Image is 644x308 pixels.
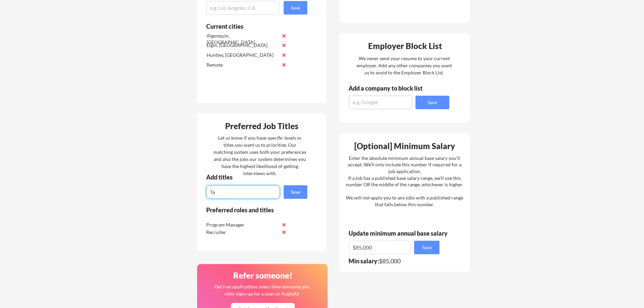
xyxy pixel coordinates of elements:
[207,62,278,68] div: Remote
[206,185,280,199] input: E.g. Senior Product Manager
[349,258,444,264] div: $85,000
[206,229,278,236] div: Recruiter
[349,230,450,236] div: Update minimum annual base salary
[284,185,307,199] button: Save
[349,241,410,254] input: E.g. $100,000
[349,257,379,265] strong: Min salary:
[342,42,468,50] div: Employer Block List
[207,42,278,49] div: Elgin, [GEOGRAPHIC_DATA]
[214,283,310,297] div: Get free applications every time someone you refer signs up for a plan on ApplyAll
[206,1,280,15] input: e.g. Los Angeles, CA
[206,207,298,213] div: Preferred roles and titles
[342,142,468,150] div: [Optional] Minimum Salary
[415,96,449,109] button: Save
[206,23,300,29] div: Current cities
[199,122,325,130] div: Preferred Job Titles
[349,85,433,91] div: Add a company to block list
[213,134,306,177] div: Let us know if you have specific levels or titles you want us to prioritize. Our matching system ...
[346,155,463,208] div: Enter the absolute minimum annual base salary you'll accept. We'll only include this number if re...
[414,241,439,254] button: Save
[206,174,302,180] div: Add titles
[206,221,278,228] div: Program Manager
[356,55,452,76] div: We never send your resume to your current employer. Add any other companies you want us to avoid ...
[207,32,278,46] div: Algonquin, [GEOGRAPHIC_DATA]
[207,52,278,58] div: Huntley, [GEOGRAPHIC_DATA]
[284,1,307,15] button: Save
[200,271,326,280] div: Refer someone!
